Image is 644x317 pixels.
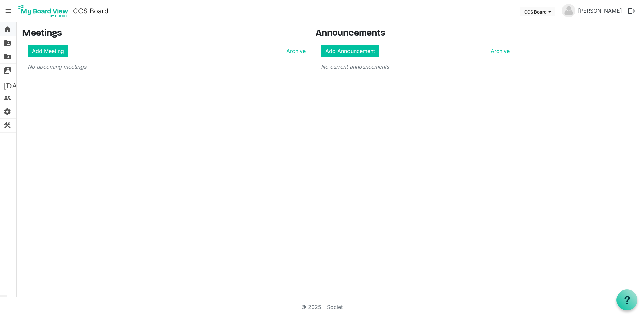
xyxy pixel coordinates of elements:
span: folder_shared [3,36,11,50]
span: construction [3,119,11,132]
a: [PERSON_NAME] [575,4,625,17]
h3: Announcements [316,28,515,39]
a: My Board View Logo [16,3,73,19]
a: Archive [284,47,306,55]
a: Add Announcement [321,45,379,57]
a: Archive [488,47,510,55]
p: No upcoming meetings [28,63,306,71]
h3: Meetings [22,28,306,39]
img: My Board View Logo [16,3,70,19]
a: © 2025 - Societ [301,304,343,310]
button: logout [625,4,639,18]
span: [DATE] [3,77,29,91]
p: No current announcements [321,63,510,71]
span: folder_shared [3,50,11,63]
span: people [3,91,11,105]
span: home [3,22,11,36]
img: no-profile-picture.svg [562,4,575,17]
span: menu [2,5,15,17]
span: switch_account [3,64,11,77]
a: CCS Board [73,4,108,18]
a: Add Meeting [28,45,68,57]
button: CCS Board dropdownbutton [520,7,555,16]
span: settings [3,105,11,118]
